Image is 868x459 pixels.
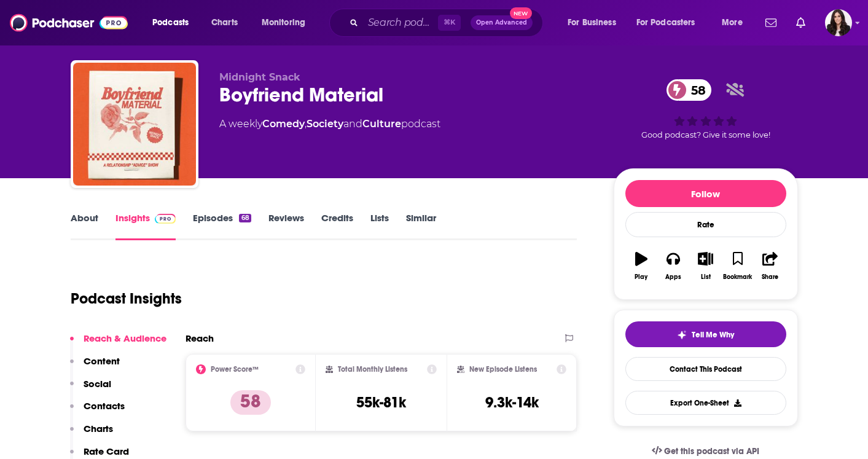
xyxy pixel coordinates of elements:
[253,13,321,33] button: open menu
[71,212,98,240] a: About
[144,13,205,33] button: open menu
[268,212,304,240] a: Reviews
[692,330,734,340] span: Tell Me Why
[356,393,406,412] h3: 55k-81k
[679,79,712,101] span: 58
[84,355,120,367] p: Content
[211,365,259,374] h2: Power Score™
[791,12,810,33] a: Show notifications dropdown
[70,378,111,401] button: Social
[230,390,271,415] p: 58
[635,273,647,281] div: Play
[471,15,533,30] button: Open AdvancedNew
[115,212,176,240] a: InsightsPodchaser Pro
[370,212,389,240] a: Lists
[568,14,616,31] span: For Business
[73,63,196,186] img: Boyfriend Material
[625,357,786,381] a: Contact This Podcast
[760,12,781,33] a: Show notifications dropdown
[10,11,128,34] img: Podchaser - Follow, Share and Rate Podcasts
[262,14,305,31] span: Monitoring
[559,13,631,33] button: open menu
[625,180,786,207] button: Follow
[262,118,305,130] a: Comedy
[363,13,438,33] input: Search podcasts, credits, & more...
[84,332,166,344] p: Reach & Audience
[343,118,362,130] span: and
[438,15,461,31] span: ⌘ K
[84,423,113,434] p: Charts
[476,20,527,26] span: Open Advanced
[469,365,537,374] h2: New Episode Listens
[628,13,713,33] button: open menu
[305,118,307,130] span: ,
[677,330,687,340] img: tell me why sparkle
[754,244,786,288] button: Share
[825,9,852,36] img: User Profile
[362,118,401,130] a: Culture
[70,355,120,378] button: Content
[186,332,214,344] h2: Reach
[722,14,743,31] span: More
[70,332,166,355] button: Reach & Audience
[636,14,695,31] span: For Podcasters
[84,445,129,457] p: Rate Card
[723,273,752,281] div: Bookmark
[657,244,689,288] button: Apps
[701,273,711,281] div: List
[825,9,852,36] button: Show profile menu
[219,71,300,83] span: Midnight Snack
[825,9,852,36] span: Logged in as RebeccaShapiro
[341,9,555,37] div: Search podcasts, credits, & more...
[84,378,111,390] p: Social
[152,14,189,31] span: Podcasts
[625,321,786,347] button: tell me why sparkleTell Me Why
[664,446,759,457] span: Get this podcast via API
[625,244,657,288] button: Play
[338,365,407,374] h2: Total Monthly Listens
[665,273,681,281] div: Apps
[211,14,238,31] span: Charts
[70,423,113,445] button: Charts
[406,212,436,240] a: Similar
[689,244,721,288] button: List
[641,130,770,139] span: Good podcast? Give it some love!
[625,212,786,237] div: Rate
[667,79,712,101] a: 58
[510,7,532,19] span: New
[155,214,176,224] img: Podchaser Pro
[71,289,182,308] h1: Podcast Insights
[84,400,125,412] p: Contacts
[722,244,754,288] button: Bookmark
[625,391,786,415] button: Export One-Sheet
[239,214,251,222] div: 68
[219,117,440,131] div: A weekly podcast
[321,212,353,240] a: Credits
[762,273,778,281] div: Share
[70,400,125,423] button: Contacts
[193,212,251,240] a: Episodes68
[614,71,798,147] div: 58Good podcast? Give it some love!
[713,13,758,33] button: open menu
[203,13,245,33] a: Charts
[307,118,343,130] a: Society
[485,393,539,412] h3: 9.3k-14k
